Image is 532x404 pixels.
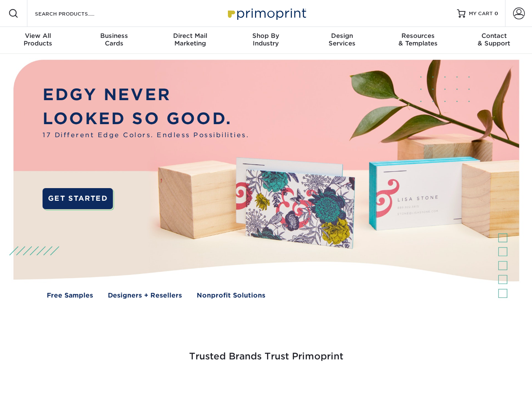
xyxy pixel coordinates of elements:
span: Contact [456,32,532,40]
p: EDGY NEVER [43,83,249,107]
a: DesignServices [304,27,380,54]
div: Marketing [152,32,228,47]
a: Contact& Support [456,27,532,54]
span: Shop By [228,32,304,40]
a: Resources& Templates [380,27,456,54]
span: Design [304,32,380,40]
img: Primoprint [224,4,308,22]
a: Shop ByIndustry [228,27,304,54]
img: Google [215,384,215,384]
img: Goodwill [455,384,455,384]
div: & Support [456,32,532,47]
span: Direct Mail [152,32,228,40]
span: Resources [380,32,456,40]
input: SEARCH PRODUCTS..... [34,8,116,19]
span: MY CART [469,10,493,17]
a: GET STARTED [43,188,113,209]
img: Smoothie King [61,384,61,384]
p: LOOKED SO GOOD. [43,107,249,131]
div: Industry [228,32,304,47]
span: 17 Different Edge Colors. Endless Possibilities. [43,130,249,140]
img: Mini [295,384,295,384]
a: BusinessCards [76,27,152,54]
img: Amazon [375,384,375,384]
a: Designers + Resellers [108,291,182,300]
a: Direct MailMarketing [152,27,228,54]
h3: Trusted Brands Trust Primoprint [20,331,513,372]
span: 0 [495,11,498,16]
div: & Templates [380,32,456,47]
span: Business [76,32,152,40]
div: Cards [76,32,152,47]
div: Services [304,32,380,47]
img: Freeform [126,384,127,384]
a: Nonprofit Solutions [197,291,265,300]
a: Free Samples [47,291,93,300]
